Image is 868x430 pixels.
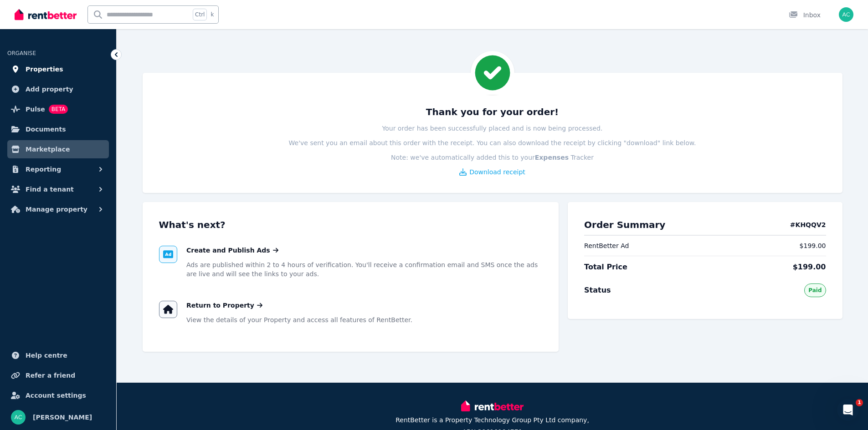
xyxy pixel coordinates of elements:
span: $199.00 [800,241,826,250]
a: Refer a friend [7,366,109,384]
img: RentBetter [461,399,523,413]
p: RentBetter is a Property Technology Group Pty Ltd company, [395,415,589,425]
a: Return to Property [186,301,262,310]
span: Status [584,285,611,296]
h3: What's next? [159,218,543,231]
span: k [211,11,214,18]
a: Account settings [7,386,109,405]
img: amy chen [11,410,26,425]
h3: Thank you for your order! [426,106,559,118]
span: Paid [808,287,822,294]
a: Marketplace [7,140,109,158]
p: Ads are published within 2 to 4 hours of verification. You'll receive a confirmation email and SM... [186,260,542,278]
span: Marketplace [26,144,70,155]
button: Find a tenant [7,180,109,198]
span: ORGANISE [7,50,36,56]
img: amy chen [839,7,853,22]
button: Manage property [7,200,109,218]
span: Total Price [584,262,627,273]
div: Inbox [789,10,821,20]
span: $199.00 [793,262,826,273]
span: Ctrl [193,9,207,20]
span: Properties [26,64,63,75]
span: Reporting [26,164,61,175]
span: Manage property [26,204,87,215]
span: Refer a friend [26,370,75,381]
span: RentBetter Ad [584,241,629,250]
img: RentBetter [15,8,77,21]
a: Help centre [7,346,109,364]
a: PulseBETA [7,100,109,118]
p: We've sent you an email about this order with the receipt. You can also download the receipt by c... [289,138,696,147]
span: Create and Publish Ads [186,246,270,255]
button: Reporting [7,160,109,178]
a: Add property [7,80,109,98]
iframe: Intercom live chat [837,399,859,421]
h2: Order Summary [584,218,665,231]
a: Documents [7,120,109,138]
p: View the details of your Property and access all features of RentBetter. [186,315,412,324]
h4: # KHQQV2 [790,220,826,229]
span: Download receipt [469,167,525,177]
p: Note: we've automatically added this to your Tracker [391,153,594,162]
span: Pulse [26,104,45,115]
span: Add property [26,84,73,95]
a: Create and Publish Ads [186,246,278,255]
span: [PERSON_NAME] [33,412,92,423]
span: Documents [26,124,66,135]
p: Your order has been successfully placed and is now being processed. [382,124,603,133]
span: BETA [49,105,68,114]
span: 1 [856,399,863,406]
span: Find a tenant [26,184,74,195]
a: Properties [7,60,109,78]
b: Expenses [535,154,569,161]
span: Help centre [26,350,67,361]
span: Account settings [26,390,86,401]
span: Return to Property [186,301,254,310]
